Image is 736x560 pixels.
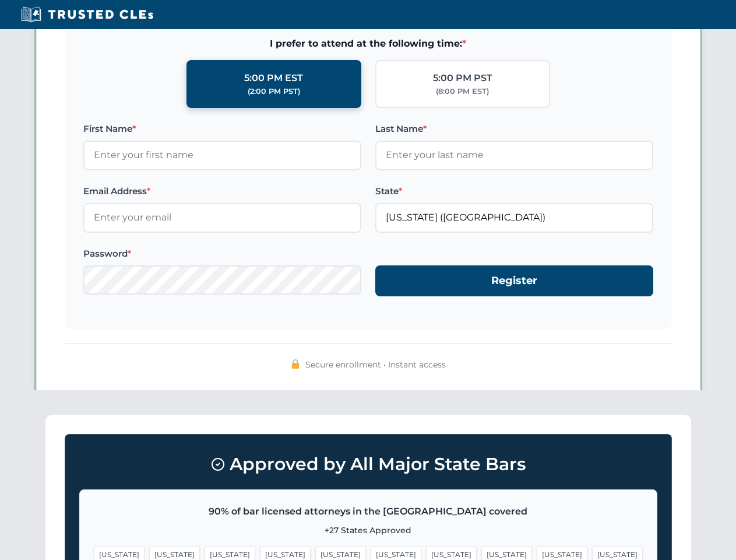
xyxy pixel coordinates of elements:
[375,141,653,170] input: Enter your last name
[305,358,446,371] span: Secure enrollment • Instant access
[83,184,361,198] label: Email Address
[433,71,492,86] div: 5:00 PM PST
[79,449,657,480] h3: Approved by All Major State Bars
[83,247,361,261] label: Password
[244,71,303,86] div: 5:00 PM EST
[375,184,653,198] label: State
[83,122,361,136] label: First Name
[248,86,300,97] div: (2:00 PM PST)
[83,203,361,232] input: Enter your email
[375,203,653,232] input: Florida (FL)
[94,504,643,519] p: 90% of bar licensed attorneys in the [GEOGRAPHIC_DATA] covered
[83,141,361,170] input: Enter your first name
[94,524,643,537] p: +27 States Approved
[17,6,157,23] img: Trusted CLEs
[375,122,653,136] label: Last Name
[291,359,300,369] img: 🔒
[436,86,489,97] div: (8:00 PM EST)
[83,36,653,51] span: I prefer to attend at the following time:
[375,265,653,296] button: Register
